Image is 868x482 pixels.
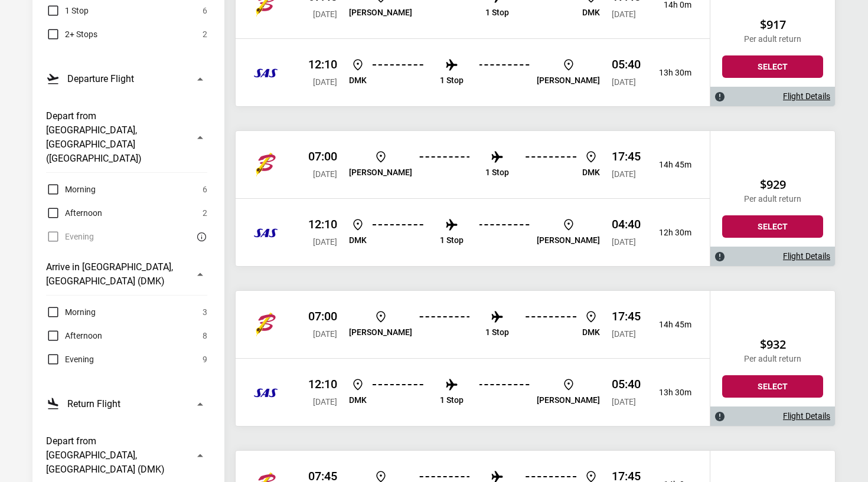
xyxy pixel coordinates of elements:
span: [DATE] [612,237,636,247]
p: 12h 30m [650,228,691,238]
p: DMK [349,395,367,405]
span: Evening [65,352,94,366]
span: 6 [203,182,207,196]
h2: $929 [722,178,823,192]
span: [DATE] [612,77,636,87]
h3: Return Flight [67,397,120,411]
span: [DATE] [612,9,636,19]
p: 14h 45m [650,160,691,170]
a: Flight Details [783,411,830,421]
span: [DATE] [313,169,337,179]
p: DMK [582,327,600,337]
div: Flight Details [710,87,835,106]
p: 1 Stop [440,235,464,245]
p: 07:00 [308,149,337,163]
span: 9 [203,352,207,366]
p: Per adult return [722,34,823,44]
h3: Depart from [GEOGRAPHIC_DATA], [GEOGRAPHIC_DATA] (DMK) [46,434,186,477]
p: 1 Stop [440,76,464,86]
span: [DATE] [313,329,337,339]
p: 07:00 [308,309,337,323]
span: 2 [203,27,207,41]
span: [DATE] [313,397,337,406]
button: Departure Flight [46,65,207,93]
h2: $932 [722,337,823,352]
button: Select [722,375,823,398]
label: Afternoon [46,206,102,220]
p: [PERSON_NAME] [349,8,412,18]
span: Morning [65,182,96,196]
span: 8 [203,329,207,343]
p: 12:10 [308,377,337,391]
p: Per adult return [722,354,823,364]
p: 05:40 [612,57,641,71]
button: Return Flight [46,390,207,418]
p: [PERSON_NAME] [349,168,412,178]
button: Depart from [GEOGRAPHIC_DATA], [GEOGRAPHIC_DATA] ([GEOGRAPHIC_DATA]) [46,102,207,173]
span: 2 [203,206,207,220]
a: Flight Details [783,91,830,101]
p: 12:10 [308,57,337,71]
span: [DATE] [612,397,636,406]
p: [PERSON_NAME] [537,395,600,405]
p: DMK [582,168,600,178]
span: Afternoon [65,329,102,343]
label: Afternoon [46,329,102,343]
p: 1 Stop [485,327,509,337]
img: Batik Air Malaysia [254,313,278,336]
label: Morning [46,305,96,319]
span: 6 [203,4,207,18]
p: [PERSON_NAME] [537,235,600,245]
button: Select [722,55,823,78]
span: 3 [203,305,207,319]
p: [PERSON_NAME] [537,76,600,86]
button: There are currently no flights matching this search criteria. Try removing some search filters. [193,229,207,244]
span: 2+ Stops [65,27,97,41]
div: Batik Air 07:00 [DATE] [PERSON_NAME] 1 Stop DMK 17:45 [DATE] 14h 45mThai Lion Air 12:10 [DATE] DM... [236,291,710,426]
p: DMK [349,235,367,245]
span: Morning [65,305,96,319]
h3: Arrive in [GEOGRAPHIC_DATA], [GEOGRAPHIC_DATA] (DMK) [46,260,186,288]
p: Per adult return [722,194,823,204]
span: [DATE] [612,329,636,339]
span: [DATE] [612,169,636,179]
h3: Departure Flight [67,72,134,86]
label: Evening [46,352,94,366]
p: DMK [349,76,367,86]
p: 05:40 [612,377,641,391]
img: Thai Lion Air [254,221,278,244]
p: 17:45 [612,309,641,323]
p: 13h 30m [650,388,691,398]
div: Flight Details [710,247,835,266]
div: Batik Air 07:00 [DATE] [PERSON_NAME] 1 Stop DMK 17:45 [DATE] 14h 45mThai Lion Air 12:10 [DATE] DM... [236,131,710,266]
p: 1 Stop [485,168,509,178]
p: 1 Stop [485,8,509,18]
label: 2+ Stops [46,27,97,41]
label: Morning [46,182,96,196]
img: Thai Lion Air [254,61,278,84]
div: Flight Details [710,406,835,426]
p: DMK [582,8,600,18]
h2: $917 [722,18,823,32]
p: [PERSON_NAME] [349,327,412,337]
p: 17:45 [612,149,641,163]
label: 1 Stop [46,4,89,18]
button: Select [722,215,823,238]
span: [DATE] [313,9,337,19]
a: Flight Details [783,251,830,261]
img: Thai Lion Air [254,381,278,404]
p: 14h 45m [650,320,691,330]
span: 1 Stop [65,4,89,18]
button: Arrive in [GEOGRAPHIC_DATA], [GEOGRAPHIC_DATA] (DMK) [46,253,207,296]
p: 1 Stop [440,395,464,405]
span: [DATE] [313,237,337,247]
p: 13h 30m [650,68,691,78]
p: 12:10 [308,217,337,231]
h3: Depart from [GEOGRAPHIC_DATA], [GEOGRAPHIC_DATA] ([GEOGRAPHIC_DATA]) [46,109,186,166]
span: Afternoon [65,206,102,220]
p: 04:40 [612,217,641,231]
span: [DATE] [313,77,337,87]
img: Batik Air [254,153,278,176]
